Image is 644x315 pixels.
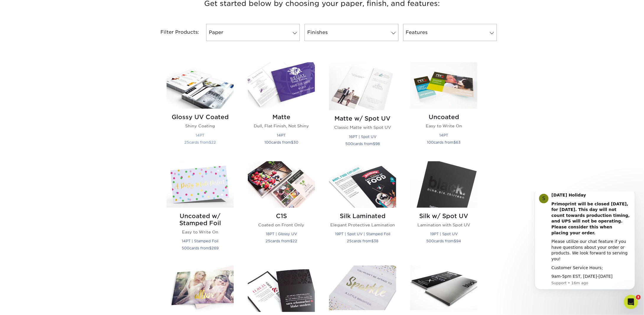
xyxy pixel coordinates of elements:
[26,89,105,94] p: Message from Support, sent 16m ago
[182,239,219,243] small: 14PT | Stamped Foil
[410,161,477,208] img: Silk w/ Spot UV Postcards
[430,232,458,236] small: 19PT | Spot UV
[248,212,315,220] h2: C1S
[427,140,434,144] span: 100
[427,239,461,243] small: cards from
[410,62,477,109] img: Uncoated Postcards
[329,266,396,310] img: Inline Foil Postcards
[248,62,315,109] img: Matte Postcards
[636,295,641,300] span: 3
[248,113,315,121] h2: Matte
[305,24,398,41] a: Finishes
[167,161,234,259] a: Uncoated w/ Stamped Foil Postcards Uncoated w/ Stamped Foil Easy to Write On 14PT | Stamped Foil ...
[329,62,396,110] img: Matte w/ Spot UV Postcards
[145,24,204,41] div: Filter Products:
[347,239,378,243] small: cards from
[167,212,234,227] h2: Uncoated w/ Stamped Foil
[184,140,216,144] small: cards from
[375,142,380,146] span: 98
[456,239,461,243] span: 94
[410,222,477,228] p: Lamination with Spot UV
[209,246,212,250] span: $
[440,133,448,137] small: 14PT
[410,123,477,129] p: Easy to Write On
[290,239,292,243] span: $
[345,142,353,146] span: 500
[329,222,396,228] p: Elegant Protective Lamination
[264,140,271,144] span: 100
[374,239,378,243] span: 38
[329,212,396,220] h2: Silk Laminated
[292,239,297,243] span: 22
[167,266,234,312] img: Silk w/ Stamped Foil Postcards
[349,134,376,139] small: 16PT | Spot UV
[410,113,477,121] h2: Uncoated
[293,140,298,144] span: 30
[410,62,477,154] a: Uncoated Postcards Uncoated Easy to Write On 14PT 100cards from$63
[26,47,105,70] div: Please utilize our chat feature if you have questions about your order or products. We look forwa...
[209,140,211,144] span: $
[248,222,315,228] p: Coated on Front Only
[264,140,298,144] small: cards from
[329,161,396,259] a: Silk Laminated Postcards Silk Laminated Elegant Protective Lamination 19PT | Spot UV | Stamped Fo...
[167,62,234,109] img: Glossy UV Coated Postcards
[347,239,352,243] span: 25
[211,140,216,144] span: 22
[373,142,375,146] span: $
[329,62,396,154] a: Matte w/ Spot UV Postcards Matte w/ Spot UV Classic Matte with Spot UV 16PT | Spot UV 500cards fr...
[410,212,477,220] h2: Silk w/ Spot UV
[277,133,286,137] small: 14PT
[26,1,60,6] b: [DATE] Holiday
[26,74,105,79] div: Customer Service Hours;
[167,161,234,208] img: Uncoated w/ Stamped Foil Postcards
[1,297,50,313] iframe: Google Customer Reviews
[26,10,104,44] b: Primoprint will be closed [DATE], for [DATE]. This day will not count towards production timing, ...
[167,113,234,121] h2: Glossy UV Coated
[248,62,315,154] a: Matte Postcards Matte Dull, Flat Finish, Not Shiny 14PT 100cards from$30
[248,161,315,259] a: C1S Postcards C1S Coated on Front Only 18PT | Glossy UV 25cards from$22
[456,140,461,144] span: 63
[266,239,270,243] span: 25
[182,246,189,250] span: 500
[410,266,477,310] img: Inline Foil w/ Glossy UV Postcards
[212,246,219,250] span: 269
[167,229,234,235] p: Easy to Write On
[410,161,477,259] a: Silk w/ Spot UV Postcards Silk w/ Spot UV Lamination with Spot UV 19PT | Spot UV 500cards from$94
[196,133,205,137] small: 14PT
[427,239,434,243] span: 500
[13,2,23,12] div: Profile image for Support
[454,239,456,243] span: $
[329,124,396,130] p: Classic Matte with Spot UV
[624,295,638,309] iframe: Intercom live chat
[167,62,234,154] a: Glossy UV Coated Postcards Glossy UV Coated Shiny Coating 14PT 25cards from$22
[403,24,497,41] a: Features
[454,140,456,144] span: $
[184,140,189,144] span: 25
[248,266,315,312] img: Spot UV Postcards
[329,115,396,122] h2: Matte w/ Spot UV
[329,161,396,208] img: Silk Laminated Postcards
[167,123,234,129] p: Shiny Coating
[266,239,297,243] small: cards from
[291,140,293,144] span: $
[335,232,390,236] small: 19PT | Spot UV | Stamped Foil
[248,161,315,208] img: C1S Postcards
[371,239,374,243] span: $
[206,24,300,41] a: Paper
[526,191,644,299] iframe: Intercom notifications message
[26,82,105,88] div: 9am-5pm EST, [DATE]-[DATE]
[345,142,380,146] small: cards from
[266,232,297,236] small: 18PT | Glossy UV
[26,1,105,88] div: Message content
[427,140,461,144] small: cards from
[182,246,219,250] small: cards from
[248,123,315,129] p: Dull, Flat Finish, Not Shiny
